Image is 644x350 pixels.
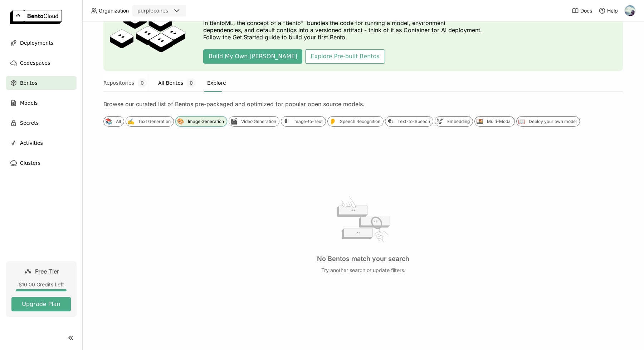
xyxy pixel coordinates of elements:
[282,118,290,125] div: 👁
[336,192,390,246] img: no results
[126,116,174,127] div: ✍️Text Generation
[580,8,592,14] span: Docs
[20,119,39,127] span: Secrets
[158,74,196,92] button: All Bentos
[329,118,336,125] div: 👂
[572,7,592,14] a: Docs
[305,49,385,64] button: Explore Pre-built Bentos
[293,119,323,124] div: Image-to-Text
[6,116,77,130] a: Secrets
[518,118,525,125] div: 📖
[6,56,77,70] a: Codespaces
[625,5,635,16] img: Mirza Joldic
[20,39,53,47] span: Deployments
[6,156,77,170] a: Clusters
[11,281,71,288] div: $10.00 Credits Left
[137,7,168,14] div: purplecones
[397,119,430,124] div: Text-to-Speech
[327,116,384,127] div: 👂Speech Recognition
[599,7,618,14] div: Help
[103,116,124,127] div: 📚All
[6,261,77,317] a: Free Tier$10.00 Credits LeftUpgrade Plan
[103,100,623,108] div: Browse our curated list of Bentos pre-packaged and optimized for popular open source models.
[20,79,37,87] span: Bentos
[99,8,129,14] span: Organization
[20,139,43,147] span: Activities
[20,159,40,167] span: Clusters
[487,119,512,124] div: Multi-Modal
[203,49,302,64] button: Build My Own [PERSON_NAME]
[241,119,276,124] div: Video Generation
[6,76,77,90] a: Bentos
[11,297,71,311] button: Upgrade Plan
[317,255,409,263] h3: No Bentos match your search
[474,116,515,127] div: 🍱Multi-Modal
[6,36,77,50] a: Deployments
[109,9,186,56] img: cover onboarding
[188,119,224,124] div: Image Generation
[516,116,580,127] div: 📖Deploy your own model
[207,74,226,92] button: Explore
[529,119,577,124] div: Deploy your own model
[436,118,444,125] div: 🕸
[321,267,405,273] p: Try another search or update filters.
[229,116,279,127] div: 🎬Video Generation
[230,118,238,125] div: 🎬
[6,136,77,150] a: Activities
[386,118,394,125] div: 🗣
[35,268,59,275] span: Free Tier
[187,78,196,88] span: 0
[6,96,77,110] a: Models
[177,118,184,125] div: 🎨
[138,119,171,124] div: Text Generation
[175,116,227,127] div: 🎨Image Generation
[435,116,473,127] div: 🕸Embedding
[476,118,483,125] div: 🍱
[105,118,112,125] div: 📚
[169,8,170,15] input: Selected purplecones.
[340,119,380,124] div: Speech Recognition
[203,19,486,41] p: In BentoML, the concept of a “Bento” bundles the code for running a model, environment dependenci...
[281,116,326,127] div: 👁Image-to-Text
[138,78,147,88] span: 0
[116,119,121,124] div: All
[103,74,147,92] button: Repositories
[127,118,135,125] div: ✍️
[447,119,470,124] div: Embedding
[607,8,618,14] span: Help
[10,10,62,24] img: logo
[385,116,433,127] div: 🗣Text-to-Speech
[20,99,38,107] span: Models
[20,59,50,67] span: Codespaces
